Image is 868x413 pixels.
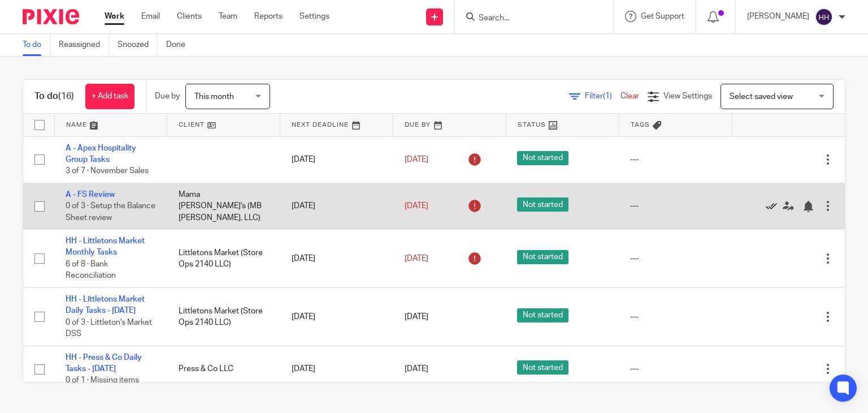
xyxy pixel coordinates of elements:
a: Clients [177,11,202,22]
a: Reports [254,11,283,22]
span: 0 of 3 · Littleton's Market DSS [66,319,152,338]
a: To do [23,34,50,56]
div: --- [630,154,721,165]
span: 0 of 3 · Setup the Balance Sheet review [66,202,155,222]
a: + Add task [85,84,134,109]
input: Search [478,14,579,24]
td: [DATE] [280,346,393,392]
span: (1) [603,92,612,100]
a: Settings [300,11,329,22]
td: Press & Co LLC [167,346,280,392]
span: 0 of 1 · Missing items [66,377,139,385]
span: [DATE] [405,202,428,210]
td: [DATE] [280,230,393,288]
span: Tags [631,122,650,128]
span: 6 of 8 · Bank Reconciliation [66,260,116,280]
a: Clear [620,92,639,100]
a: Done [166,34,194,56]
a: HH - Littletons Market Monthly Tasks [66,237,145,256]
td: Littletons Market (Store Ops 2140 LLC) [167,287,280,346]
td: [DATE] [280,183,393,229]
a: Reassigned [59,34,109,56]
td: [DATE] [280,287,393,346]
p: Due by [155,91,180,102]
td: Littletons Market (Store Ops 2140 LLC) [167,230,280,288]
a: Mark as done [766,200,783,212]
div: --- [630,311,721,322]
span: Not started [517,197,568,212]
span: [DATE] [405,255,428,263]
img: svg%3E [815,8,833,26]
a: Email [141,11,160,22]
span: [DATE] [405,156,428,164]
span: Not started [517,250,568,264]
img: Pixie [23,9,79,24]
a: A - Apex Hospitality Group Tasks [66,144,136,164]
a: HH - Littletons Market Daily Tasks - [DATE] [66,295,145,315]
span: Select saved view [730,93,793,101]
span: This month [194,93,234,101]
a: Work [105,11,124,22]
span: (16) [58,92,74,101]
a: HH - Press & Co Daily Tasks - [DATE] [66,354,142,373]
a: A - FS Review [66,191,115,199]
h1: To do [34,91,74,102]
span: 3 of 7 · November Sales [66,167,149,175]
span: [DATE] [405,313,428,321]
span: [DATE] [405,365,428,373]
a: Team [219,11,237,22]
span: Not started [517,151,568,165]
span: Not started [517,360,568,375]
span: Filter [585,92,620,100]
p: [PERSON_NAME] [747,11,809,22]
td: [DATE] [280,136,393,183]
a: Snoozed [118,34,158,56]
td: Mama [PERSON_NAME]'s (MB [PERSON_NAME], LLC) [167,183,280,229]
span: View Settings [663,92,712,100]
div: --- [630,253,721,264]
div: --- [630,200,721,212]
span: Get Support [641,12,684,20]
div: --- [630,363,721,375]
span: Not started [517,308,568,322]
